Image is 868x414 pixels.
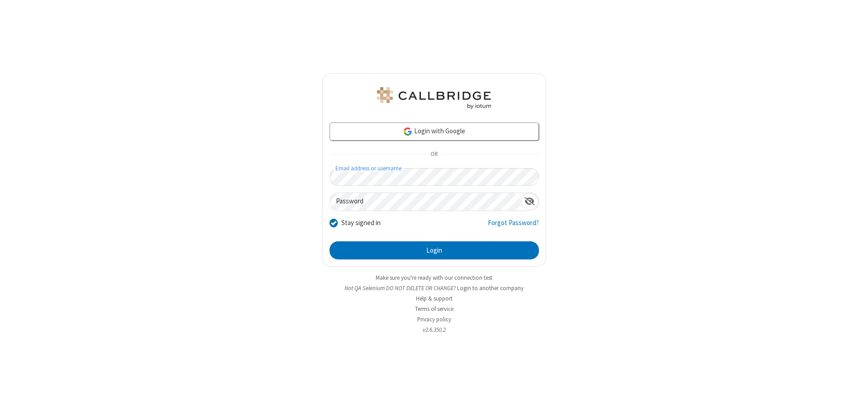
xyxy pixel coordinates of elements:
img: google-icon.png [403,127,413,136]
a: Login with Google [330,122,539,141]
a: Forgot Password? [488,218,539,235]
li: Not QA Selenium DO NOT DELETE OR CHANGE? [322,284,546,292]
li: v2.6.350.2 [322,325,546,334]
input: Password [330,193,521,211]
div: Show password [521,193,538,210]
a: Make sure you're ready with our connection test [376,274,492,282]
label: Stay signed in [341,218,381,228]
span: OR [427,148,441,161]
a: Privacy policy [417,315,451,323]
a: Terms of service [415,305,453,313]
a: Help & support [416,295,453,302]
img: QA Selenium DO NOT DELETE OR CHANGE [375,87,493,109]
button: Login to another company [457,284,524,292]
input: Email address or username [330,168,539,186]
button: Login [330,241,539,259]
